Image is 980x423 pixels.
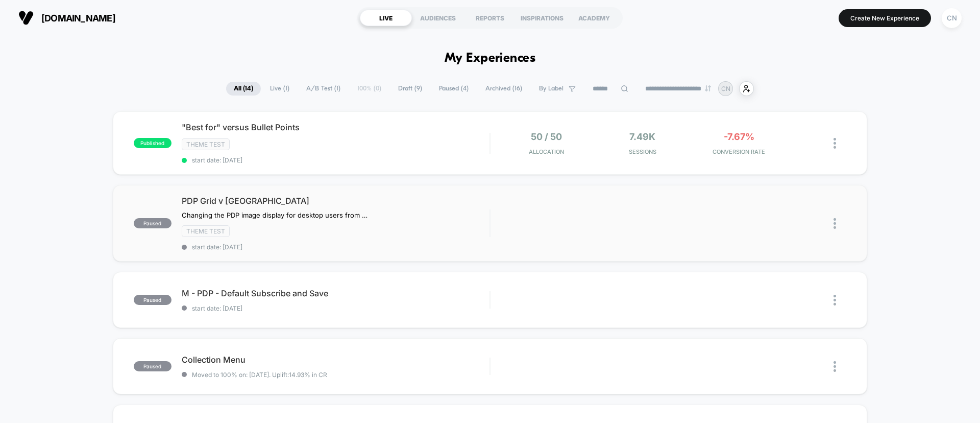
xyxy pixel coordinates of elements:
span: start date: [DATE] [182,243,489,251]
span: -7.67% [724,131,754,142]
span: By Label [539,85,563,92]
h1: My Experiences [445,51,536,66]
div: CN [942,8,962,28]
button: Create New Experience [839,9,931,27]
div: LIVE [360,10,412,26]
span: Allocation [529,148,564,155]
span: Changing the PDP image display for desktop users from grid to carousel [182,211,371,219]
span: Moved to 100% on: [DATE] . Uplift: 14.93% in CR [192,371,327,379]
div: ACADEMY [568,10,620,26]
button: [DOMAIN_NAME] [15,10,118,26]
span: Theme Test [182,138,230,150]
span: 50 / 50 [531,131,562,142]
span: Paused ( 4 ) [431,82,476,96]
span: "Best for" versus Bullet Points [182,122,489,132]
span: All ( 14 ) [226,82,261,96]
span: 7.49k [629,131,655,142]
span: PDP Grid v [GEOGRAPHIC_DATA] [182,196,489,206]
span: Draft ( 9 ) [390,82,430,96]
p: CN [721,85,730,92]
span: Archived ( 16 ) [478,82,530,96]
span: M - PDP - Default Subscribe and Save [182,288,489,298]
span: CONVERSION RATE [693,148,785,155]
div: REPORTS [464,10,516,26]
img: close [834,218,836,229]
span: Sessions [597,148,689,155]
div: AUDIENCES [412,10,464,26]
span: Collection Menu [182,355,489,365]
span: [DOMAIN_NAME] [41,13,115,24]
img: close [834,361,836,372]
span: published [134,138,171,148]
span: paused [134,218,171,228]
span: start date: [DATE] [182,156,489,164]
span: A/B Test ( 1 ) [299,82,348,96]
div: INSPIRATIONS [516,10,568,26]
img: end [705,85,711,91]
img: close [834,295,836,306]
span: Live ( 1 ) [262,82,297,96]
img: Visually logo [18,10,34,26]
span: paused [134,295,171,305]
button: CN [939,8,965,29]
span: paused [134,361,171,371]
span: Theme Test [182,225,230,237]
img: close [834,138,836,149]
span: start date: [DATE] [182,304,489,312]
